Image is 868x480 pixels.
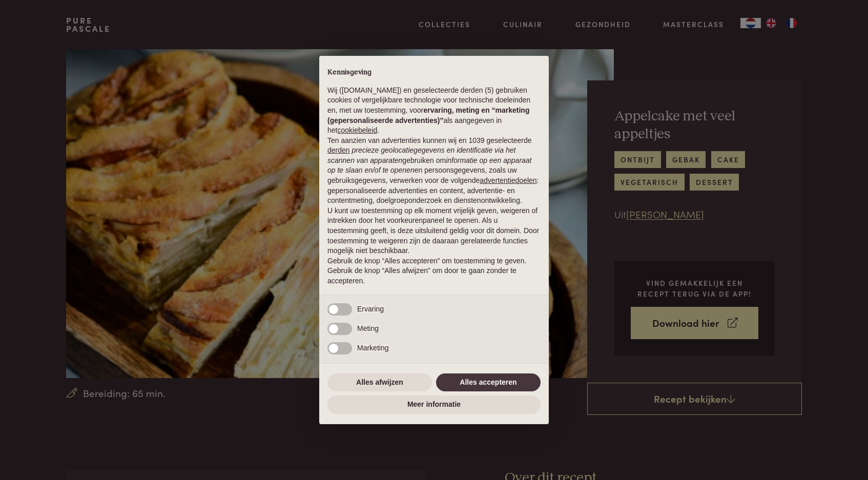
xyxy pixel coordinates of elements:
em: precieze geolocatiegegevens en identificatie via het scannen van apparaten [327,146,515,164]
p: Gebruik de knop “Alles accepteren” om toestemming te geven. Gebruik de knop “Alles afwijzen” om d... [327,256,541,286]
strong: ervaring, meting en “marketing (gepersonaliseerde advertenties)” [327,106,529,124]
button: Alles afwijzen [327,373,432,392]
span: Meting [357,324,379,332]
button: Meer informatie [327,395,541,414]
button: derden [327,145,350,156]
p: U kunt uw toestemming op elk moment vrijelijk geven, weigeren of intrekken door het voorkeurenpan... [327,206,541,256]
h2: Kennisgeving [327,68,541,77]
span: Marketing [357,344,388,352]
p: Ten aanzien van advertenties kunnen wij en 1039 geselecteerde gebruiken om en persoonsgegevens, z... [327,136,541,206]
p: Wij ([DOMAIN_NAME]) en geselecteerde derden (5) gebruiken cookies of vergelijkbare technologie vo... [327,86,541,136]
button: advertentiedoelen [480,176,536,186]
button: Alles accepteren [436,373,541,392]
em: informatie op een apparaat op te slaan en/of te openen [327,156,532,175]
a: cookiebeleid [337,126,377,134]
span: Ervaring [357,305,384,313]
